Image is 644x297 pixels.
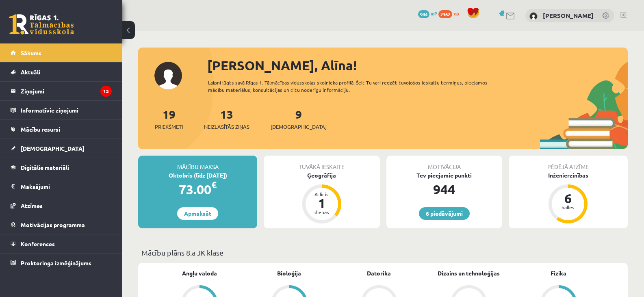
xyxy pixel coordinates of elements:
a: [PERSON_NAME] [543,11,594,20]
div: Tev pieejamie punkti [386,171,502,180]
span: Priekšmeti [155,123,183,131]
div: [PERSON_NAME], Alīna! [207,56,628,75]
a: Dizains un tehnoloģijas [438,269,500,277]
img: Alīna Pugačova [529,12,538,20]
div: balles [556,205,580,210]
a: 944 mP [418,10,437,17]
div: Inženierzinības [509,171,628,180]
p: Mācību plāns 8.a JK klase [141,247,624,258]
a: [DEMOGRAPHIC_DATA] [11,139,112,158]
a: 6 piedāvājumi [419,207,470,220]
span: xp [453,10,459,17]
div: Motivācija [386,156,502,171]
span: 2362 [438,10,452,18]
a: Maksājumi [11,177,112,196]
a: Informatīvie ziņojumi [11,101,112,119]
div: Pēdējā atzīme [509,156,628,171]
a: Mācību resursi [11,120,112,139]
span: 944 [418,10,429,18]
a: 19Priekšmeti [155,107,183,131]
a: Bioloģija [277,269,301,277]
a: Sākums [11,43,112,62]
div: 944 [386,180,502,199]
div: 73.00 [138,180,257,199]
a: 13Neizlasītās ziņas [204,107,249,131]
a: 9[DEMOGRAPHIC_DATA] [271,107,327,131]
div: Atlicis [310,192,334,197]
a: Rīgas 1. Tālmācības vidusskola [9,14,74,35]
legend: Informatīvie ziņojumi [21,101,112,119]
a: Datorika [367,269,391,277]
a: Aktuāli [11,63,112,81]
span: Konferences [21,240,55,247]
a: Ziņojumi13 [11,82,112,100]
span: mP [431,10,437,17]
span: Proktoringa izmēģinājums [21,259,91,267]
div: 6 [556,192,580,205]
a: Proktoringa izmēģinājums [11,254,112,272]
span: Neizlasītās ziņas [204,123,249,131]
span: € [211,179,217,191]
div: Laipni lūgts savā Rīgas 1. Tālmācības vidusskolas skolnieka profilā. Šeit Tu vari redzēt tuvojošo... [208,79,502,93]
i: 13 [100,86,112,97]
span: [DEMOGRAPHIC_DATA] [21,145,85,152]
span: Mācību resursi [21,126,60,133]
a: Atzīmes [11,196,112,215]
span: Digitālie materiāli [21,164,69,171]
span: Atzīmes [21,202,43,209]
a: 2362 xp [438,10,463,17]
div: dienas [310,210,334,215]
legend: Ziņojumi [21,82,112,100]
a: Digitālie materiāli [11,158,112,177]
div: Ģeogrāfija [264,171,379,180]
a: Apmaksāt [177,207,218,220]
div: Mācību maksa [138,156,257,171]
a: Motivācijas programma [11,215,112,234]
div: Tuvākā ieskaite [264,156,379,171]
span: Aktuāli [21,68,40,76]
div: 1 [310,197,334,210]
a: Ģeogrāfija Atlicis 1 dienas [264,171,379,225]
div: Oktobris (līdz [DATE]) [138,171,257,180]
a: Inženierzinības 6 balles [509,171,628,225]
a: Angļu valoda [182,269,217,277]
span: Motivācijas programma [21,221,85,228]
legend: Maksājumi [21,177,112,196]
a: Konferences [11,234,112,253]
span: Sākums [21,49,41,56]
span: [DEMOGRAPHIC_DATA] [271,123,327,131]
a: Fizika [551,269,566,277]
